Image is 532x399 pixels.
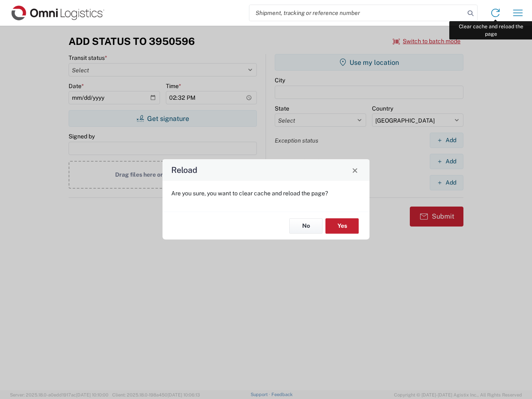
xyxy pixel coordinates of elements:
button: Close [349,164,361,176]
input: Shipment, tracking or reference number [249,5,465,21]
button: No [289,218,323,234]
h4: Reload [171,164,197,176]
button: Yes [325,218,359,234]
p: Are you sure, you want to clear cache and reload the page? [171,190,361,197]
